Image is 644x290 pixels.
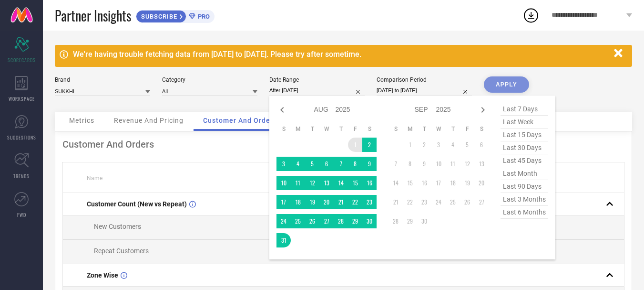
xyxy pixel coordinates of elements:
th: Wednesday [319,125,334,133]
span: Customer Count (New vs Repeat) [87,200,187,208]
td: Sun Sep 28 2025 [388,214,403,228]
td: Fri Sep 05 2025 [460,138,474,152]
td: Thu Sep 25 2025 [446,195,460,209]
td: Fri Aug 29 2025 [348,214,362,228]
input: Select comparison period [377,86,472,96]
td: Wed Sep 03 2025 [431,138,446,152]
div: We're having trouble fetching data from [DATE] to [DATE]. Please try after sometime. [73,50,609,59]
th: Friday [460,125,474,133]
td: Fri Sep 26 2025 [460,195,474,209]
span: SUGGESTIONS [7,134,36,141]
span: PRO [195,13,210,20]
th: Saturday [474,125,489,133]
td: Sat Aug 23 2025 [362,195,377,209]
span: last 45 days [501,154,548,167]
td: Sat Sep 27 2025 [474,195,489,209]
td: Mon Aug 04 2025 [291,157,305,171]
td: Tue Sep 16 2025 [417,176,431,190]
span: Repeat Customers [94,247,149,255]
span: last 15 days [501,129,548,141]
td: Fri Aug 15 2025 [348,176,362,190]
td: Sat Sep 20 2025 [474,176,489,190]
div: Next month [477,104,489,116]
span: WORKSPACE [9,95,35,102]
td: Sun Aug 31 2025 [276,233,291,247]
td: Fri Sep 12 2025 [460,157,474,171]
td: Wed Aug 13 2025 [319,176,334,190]
th: Saturday [362,125,377,133]
td: Wed Aug 06 2025 [319,157,334,171]
th: Sunday [276,125,291,133]
td: Sat Sep 13 2025 [474,157,489,171]
td: Sat Sep 06 2025 [474,138,489,152]
div: Brand [55,76,150,83]
td: Sat Aug 16 2025 [362,176,377,190]
td: Sat Aug 30 2025 [362,214,377,228]
td: Fri Aug 01 2025 [348,138,362,152]
span: FWD [17,211,26,218]
td: Mon Sep 08 2025 [403,157,417,171]
td: Fri Aug 22 2025 [348,195,362,209]
td: Tue Aug 05 2025 [305,157,319,171]
span: last week [501,116,548,129]
td: Mon Aug 25 2025 [291,214,305,228]
div: Comparison Period [377,76,472,83]
td: Sun Aug 03 2025 [276,157,291,171]
span: TRENDS [13,172,30,180]
span: SUBSCRIBE [136,13,180,20]
span: Metrics [69,117,94,124]
span: last 3 months [501,193,548,206]
td: Sun Sep 21 2025 [388,195,403,209]
span: New Customers [94,223,141,230]
td: Mon Sep 22 2025 [403,195,417,209]
td: Tue Aug 26 2025 [305,214,319,228]
td: Sun Aug 17 2025 [276,195,291,209]
th: Tuesday [417,125,431,133]
td: Tue Aug 19 2025 [305,195,319,209]
span: last month [501,167,548,180]
th: Tuesday [305,125,319,133]
td: Thu Aug 21 2025 [334,195,348,209]
span: Customer And Orders [203,117,277,124]
td: Wed Sep 17 2025 [431,176,446,190]
span: last 30 days [501,141,548,154]
div: Previous month [276,104,288,116]
td: Thu Sep 11 2025 [446,157,460,171]
td: Sun Sep 14 2025 [388,176,403,190]
td: Fri Sep 19 2025 [460,176,474,190]
span: last 90 days [501,180,548,193]
td: Sat Aug 09 2025 [362,157,377,171]
th: Monday [403,125,417,133]
td: Wed Sep 24 2025 [431,195,446,209]
td: Sun Aug 24 2025 [276,214,291,228]
td: Sat Aug 02 2025 [362,138,377,152]
span: Partner Insights [55,6,131,25]
td: Mon Aug 11 2025 [291,176,305,190]
td: Tue Sep 30 2025 [417,214,431,228]
th: Wednesday [431,125,446,133]
th: Thursday [446,125,460,133]
input: Select date range [269,86,365,96]
span: Name [87,175,102,182]
td: Wed Aug 27 2025 [319,214,334,228]
td: Thu Sep 04 2025 [446,138,460,152]
th: Sunday [388,125,403,133]
div: Category [162,76,257,83]
th: Friday [348,125,362,133]
td: Tue Sep 23 2025 [417,195,431,209]
td: Mon Sep 15 2025 [403,176,417,190]
td: Thu Aug 28 2025 [334,214,348,228]
td: Mon Sep 29 2025 [403,214,417,228]
span: Revenue And Pricing [114,117,184,124]
th: Thursday [334,125,348,133]
td: Mon Aug 18 2025 [291,195,305,209]
td: Fri Aug 08 2025 [348,157,362,171]
span: last 6 months [501,206,548,219]
div: Open download list [522,7,540,24]
th: Monday [291,125,305,133]
a: SUBSCRIBEPRO [136,8,215,23]
td: Thu Aug 14 2025 [334,176,348,190]
div: Customer And Orders [62,139,624,150]
td: Thu Aug 07 2025 [334,157,348,171]
td: Tue Aug 12 2025 [305,176,319,190]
